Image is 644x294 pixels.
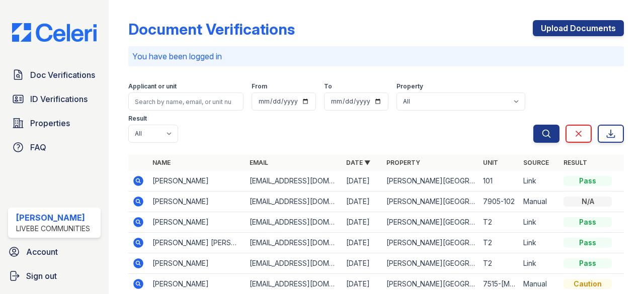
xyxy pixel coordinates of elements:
a: Unit [483,159,498,166]
div: Document Verifications [128,20,295,38]
span: Account [26,246,58,258]
td: [PERSON_NAME] [148,253,245,274]
td: [PERSON_NAME] [148,171,245,191]
a: Name [152,159,171,166]
td: [PERSON_NAME][GEOGRAPHIC_DATA] [382,212,479,233]
span: Sign out [26,270,57,282]
label: Property [396,82,423,90]
div: LiveBe Communities [16,224,90,234]
td: Link [519,253,559,274]
a: Property [386,159,420,166]
div: [PERSON_NAME] [16,212,90,224]
td: [PERSON_NAME][GEOGRAPHIC_DATA] [382,253,479,274]
a: Account [4,242,105,262]
td: [EMAIL_ADDRESS][DOMAIN_NAME] [246,191,342,212]
p: You have been logged in [132,50,620,62]
td: 101 [479,171,519,191]
td: [PERSON_NAME] [148,191,245,212]
td: [PERSON_NAME][GEOGRAPHIC_DATA] [382,171,479,191]
td: [EMAIL_ADDRESS][DOMAIN_NAME] [246,233,342,253]
td: [PERSON_NAME] [PERSON_NAME] [148,233,245,253]
div: Pass [563,258,612,268]
a: Email [250,159,268,166]
td: [DATE] [342,253,382,274]
a: Properties [8,113,101,133]
a: FAQ [8,137,101,157]
div: Pass [563,217,612,227]
td: T2 [479,212,519,233]
div: Pass [563,176,612,186]
td: Link [519,233,559,253]
span: FAQ [30,141,46,153]
td: T2 [479,233,519,253]
input: Search by name, email, or unit number [128,92,244,111]
a: Result [563,159,587,166]
a: ID Verifications [8,89,101,109]
span: Doc Verifications [30,69,95,81]
div: Pass [563,238,612,248]
td: Link [519,171,559,191]
td: [EMAIL_ADDRESS][DOMAIN_NAME] [246,212,342,233]
a: Sign out [4,266,105,286]
label: Result [128,115,147,123]
div: Caution [563,279,612,289]
div: N/A [563,197,612,207]
td: [DATE] [342,233,382,253]
img: CE_Logo_Blue-a8612792a0a2168367f1c8372b55b34899dd931a85d93a1a3d3e32e68fde9ad4.png [4,23,105,42]
label: From [252,82,267,90]
label: To [324,82,332,90]
span: Properties [30,117,70,129]
a: Upload Documents [533,20,624,36]
td: Link [519,212,559,233]
td: [EMAIL_ADDRESS][DOMAIN_NAME] [246,253,342,274]
label: Applicant or unit [128,82,177,90]
td: [PERSON_NAME][GEOGRAPHIC_DATA] [382,233,479,253]
td: [PERSON_NAME] [148,212,245,233]
td: [DATE] [342,212,382,233]
td: [EMAIL_ADDRESS][DOMAIN_NAME] [246,171,342,191]
a: Doc Verifications [8,65,101,85]
td: 7905-102 [479,191,519,212]
td: T2 [479,253,519,274]
td: [DATE] [342,171,382,191]
span: ID Verifications [30,93,88,105]
a: Date ▼ [346,159,370,166]
td: [DATE] [342,191,382,212]
td: Manual [519,191,559,212]
a: Source [523,159,549,166]
td: [PERSON_NAME][GEOGRAPHIC_DATA] [382,191,479,212]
